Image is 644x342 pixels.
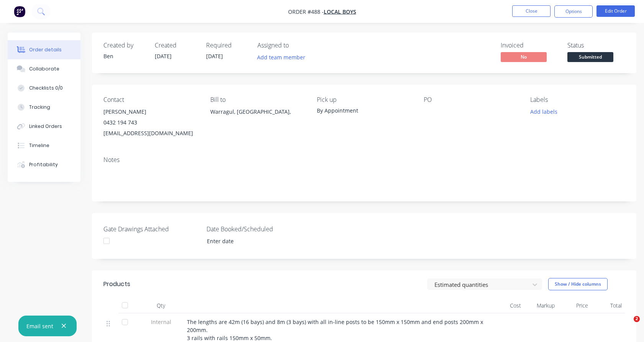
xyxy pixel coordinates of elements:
div: Warragul, [GEOGRAPHIC_DATA], [210,106,305,117]
div: Contact [103,96,198,103]
span: [DATE] [206,52,223,60]
button: Profitability [8,155,80,174]
div: Markup [524,298,558,313]
button: Close [512,5,551,17]
div: Products [103,280,130,289]
div: 0432 194 743 [103,117,198,128]
button: Add labels [526,106,561,117]
div: Price [558,298,592,313]
span: 2 [634,316,640,322]
div: Checklists 0/0 [29,85,63,92]
a: Local Boys [324,8,356,15]
div: Notes [103,156,625,164]
button: Add team member [253,52,310,62]
span: [DATE] [155,52,172,60]
div: Cost [490,298,524,313]
div: Labels [530,96,625,103]
div: Status [567,42,625,49]
button: Tracking [8,98,80,117]
img: Factory [14,6,25,17]
span: Order #488 - [288,8,324,15]
button: Timeline [8,136,80,155]
button: Options [554,5,593,18]
button: Collaborate [8,59,80,79]
div: Email sent [26,322,53,330]
div: Invoiced [501,42,558,49]
div: Total [591,298,625,313]
span: Internal [141,318,181,326]
div: Required [206,42,248,49]
div: [PERSON_NAME] [103,106,198,117]
div: By Appointment [317,106,411,115]
button: Linked Orders [8,117,80,136]
div: PO [424,96,518,103]
div: Order details [29,46,62,53]
button: Add team member [257,52,310,62]
iframe: Intercom live chat [618,316,636,334]
div: Qty [138,298,184,313]
div: Assigned to [257,42,334,49]
div: Profitability [29,161,58,168]
div: Warragul, [GEOGRAPHIC_DATA], [210,106,305,131]
span: Submitted [567,52,613,62]
div: Created [155,42,197,49]
span: No [501,52,547,62]
div: [EMAIL_ADDRESS][DOMAIN_NAME] [103,128,198,139]
button: Order details [8,40,80,59]
div: Bill to [210,96,305,103]
div: Linked Orders [29,123,62,130]
div: Timeline [29,142,49,149]
button: Submitted [567,52,613,64]
div: Ben [103,52,146,60]
button: Show / Hide columns [548,278,608,290]
div: Tracking [29,104,50,111]
input: Enter date [202,236,297,247]
label: Date Booked/Scheduled [206,224,302,234]
div: Created by [103,42,146,49]
button: Edit Order [596,5,635,17]
div: Pick up [317,96,411,103]
button: Checklists 0/0 [8,79,80,98]
div: Collaborate [29,65,59,72]
div: [PERSON_NAME]0432 194 743[EMAIL_ADDRESS][DOMAIN_NAME] [103,106,198,139]
label: Gate Drawings Attached [103,224,199,234]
